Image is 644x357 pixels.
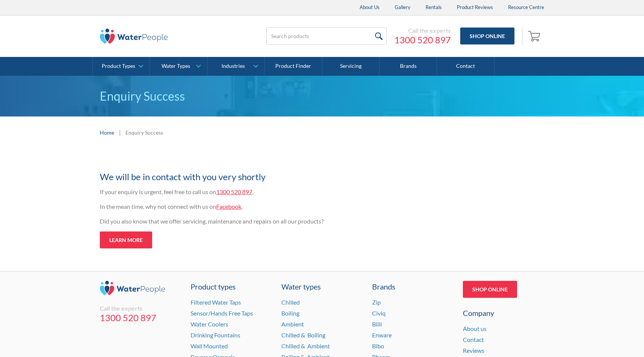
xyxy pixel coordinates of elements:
[216,188,252,195] a: 1300 520 897
[460,28,514,44] a: Shop Online
[216,203,241,210] a: Facebook
[372,281,453,292] div: Brands
[281,310,299,317] a: Boiling
[322,57,380,76] a: Servicing
[125,129,163,136] div: Enquiry Success
[100,170,394,184] h2: We will be in contact with you very shortly
[372,320,382,328] a: Billi
[394,27,451,34] div: Call the experts
[150,57,207,76] a: Water Types
[266,28,387,44] input: Search products
[100,217,394,226] p: Did you also know that we offer servicing, maintenance and repairs on all our products?
[221,63,245,69] div: Industries
[100,305,181,312] div: Call the experts
[191,320,228,328] a: Water Coolers
[281,299,300,306] a: Chilled
[380,57,437,76] a: Brands
[93,57,150,76] a: Product Types
[463,325,487,332] a: About us
[281,320,304,328] a: Ambient
[100,87,544,105] p: Enquiry Success
[372,299,381,306] a: Zip
[100,202,394,211] p: In the mean time, why not connect with us on .
[281,331,325,339] a: Chilled & Boiling
[528,30,542,42] img: shopping cart
[437,57,494,76] a: Contact
[100,187,394,196] p: If your enquiry is urgent, feel free to call us on .
[162,63,190,69] div: Water Types
[463,336,484,343] a: Contact
[102,63,135,69] div: Product Types
[463,307,544,319] div: Company
[191,281,272,292] a: Product types
[281,342,330,349] a: Chilled & Ambient
[394,34,451,46] a: 1300 520 897
[191,310,253,317] a: Sensor/Hands Free Taps
[191,299,241,306] a: Filtered Water Taps
[372,342,384,349] a: Bibo
[372,331,392,339] a: Enware
[191,342,228,349] a: Wall Mounted
[191,331,240,339] a: Drinking Fountains
[118,128,122,137] div: |
[100,312,181,323] a: 1300 520 897
[372,310,386,317] a: Civiq
[265,57,322,76] a: Product Finder
[463,347,484,354] a: Reviews
[526,27,544,45] a: Open cart
[100,129,114,136] a: Home
[463,281,517,298] a: Shop Online
[100,156,394,166] h1: Thank you for your enquiry
[281,281,363,292] a: Water types
[100,29,168,44] img: The Water People
[100,231,152,248] a: Learn more
[208,57,264,76] a: Industries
